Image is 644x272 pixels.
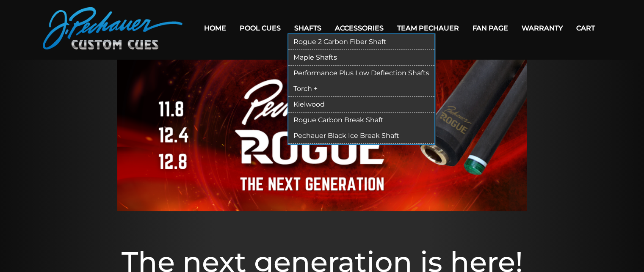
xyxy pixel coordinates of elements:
[466,17,515,39] a: Fan Page
[288,128,434,144] a: Pechauer Black Ice Break Shaft
[288,97,434,113] a: Kielwood
[288,50,434,66] a: Maple Shafts
[288,34,434,50] a: Rogue 2 Carbon Fiber Shaft
[288,113,434,128] a: Rogue Carbon Break Shaft
[515,17,569,39] a: Warranty
[197,17,233,39] a: Home
[569,17,602,39] a: Cart
[288,66,434,81] a: Performance Plus Low Deflection Shafts
[43,7,182,49] img: Pechauer Custom Cues
[328,17,390,39] a: Accessories
[233,17,287,39] a: Pool Cues
[288,81,434,97] a: Torch +
[287,17,328,39] a: Shafts
[390,17,466,39] a: Team Pechauer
